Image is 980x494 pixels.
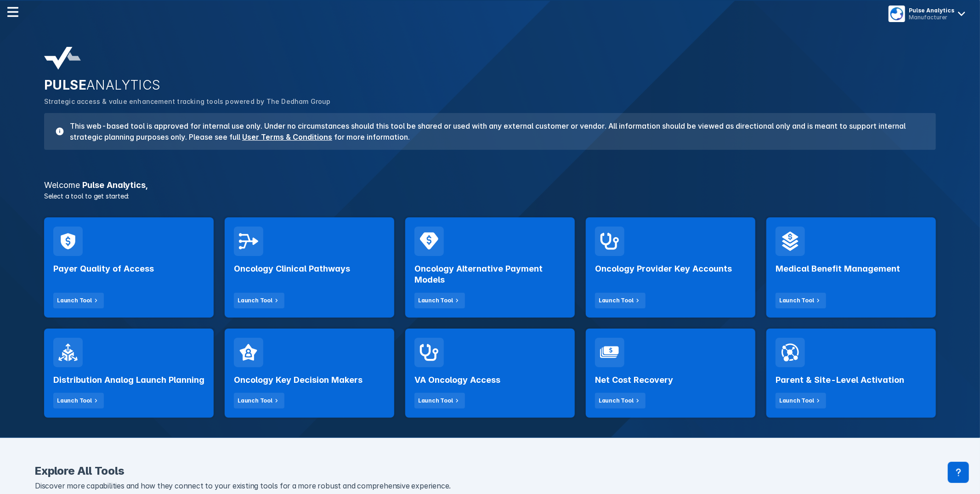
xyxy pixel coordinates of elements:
img: pulse-analytics-logo [44,47,81,70]
h2: Net Cost Recovery [595,375,673,386]
p: Strategic access & value enhancement tracking tools powered by The Dedham Group [44,97,936,107]
button: Launch Tool [414,393,465,409]
button: Launch Tool [53,393,104,409]
a: Medical Benefit ManagementLaunch Tool [766,217,936,318]
img: menu--horizontal.svg [7,6,18,17]
a: Oncology Clinical PathwaysLaunch Tool [225,217,394,318]
span: Welcome [44,180,80,190]
p: Discover more capabilities and how they connect to your existing tools for a more robust and comp... [35,480,945,492]
h2: Explore All Tools [35,466,945,477]
button: Launch Tool [776,293,826,308]
a: Oncology Alternative Payment ModelsLaunch Tool [405,217,575,318]
div: Launch Tool [238,397,272,405]
h2: Oncology Clinical Pathways [234,263,350,274]
img: menu button [890,7,903,20]
button: Launch Tool [595,393,646,409]
button: Launch Tool [234,393,284,409]
button: Launch Tool [234,293,284,308]
div: Launch Tool [57,296,92,305]
a: User Terms & Conditions [242,132,332,142]
a: Payer Quality of AccessLaunch Tool [44,217,214,318]
button: Launch Tool [776,393,826,409]
div: Launch Tool [57,397,92,405]
button: Launch Tool [53,293,104,308]
h2: Payer Quality of Access [53,263,154,274]
div: Launch Tool [599,296,634,305]
h2: Oncology Provider Key Accounts [595,263,732,274]
h2: Oncology Key Decision Makers [234,375,363,386]
p: Select a tool to get started: [39,191,941,201]
span: ANALYTICS [86,77,161,93]
h2: Distribution Analog Launch Planning [53,375,204,386]
a: VA Oncology AccessLaunch Tool [405,329,575,418]
h2: PULSE [44,77,936,93]
h2: Medical Benefit Management [776,263,900,274]
div: Manufacturer [909,14,954,21]
a: Net Cost RecoveryLaunch Tool [586,329,755,418]
h3: Pulse Analytics , [39,181,941,189]
button: Launch Tool [414,293,465,308]
a: Distribution Analog Launch PlanningLaunch Tool [44,329,214,418]
h2: VA Oncology Access [414,375,500,386]
a: Parent & Site-Level ActivationLaunch Tool [766,329,936,418]
div: Launch Tool [418,296,453,305]
h3: This web-based tool is approved for internal use only. Under no circumstances should this tool be... [64,120,925,142]
div: Launch Tool [779,296,814,305]
div: Launch Tool [418,397,453,405]
div: Pulse Analytics [909,7,954,14]
h2: Parent & Site-Level Activation [776,375,904,386]
div: Launch Tool [238,296,272,305]
h2: Oncology Alternative Payment Models [414,263,566,285]
button: Launch Tool [595,293,646,308]
a: Oncology Key Decision MakersLaunch Tool [225,329,394,418]
div: Launch Tool [599,397,634,405]
div: Launch Tool [779,397,814,405]
div: Contact Support [948,462,969,483]
a: Oncology Provider Key AccountsLaunch Tool [586,217,755,318]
